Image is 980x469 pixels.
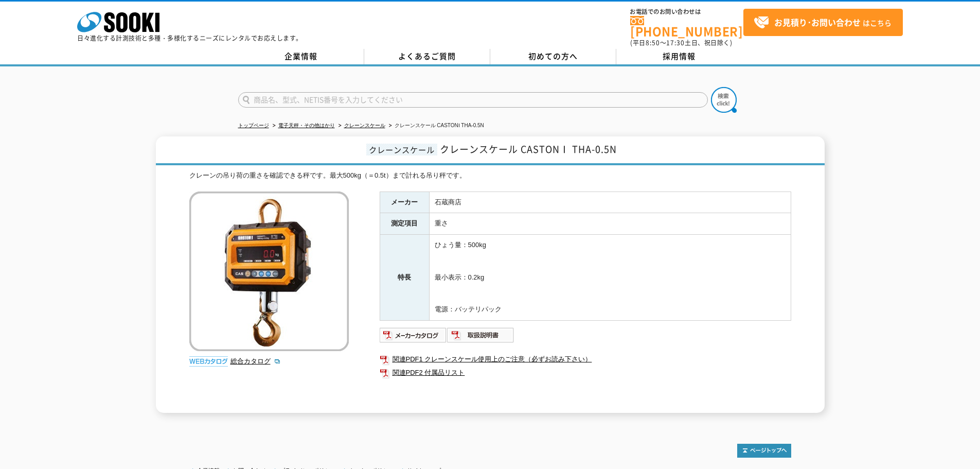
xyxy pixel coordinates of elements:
a: 関連PDF2 付属品リスト [380,366,791,379]
img: 取扱説明書 [447,327,514,343]
th: メーカー [380,192,429,213]
img: トップページへ [737,444,791,458]
td: 石蔵商店 [429,192,791,213]
span: (平日 ～ 土日、祝日除く) [630,38,732,47]
a: メーカーカタログ [380,334,447,341]
img: メーカーカタログ [380,327,447,343]
strong: お見積り･お問い合わせ [774,16,861,28]
a: 企業情報 [238,49,364,64]
a: 総合カタログ [230,357,281,365]
p: 日々進化する計測技術と多種・多様化するニーズにレンタルでお応えします。 [77,35,302,41]
li: クレーンスケール CASTONⅠ THA-0.5N [387,120,484,131]
a: 採用情報 [616,49,742,64]
a: クレーンスケール [344,123,385,128]
img: btn_search.png [711,87,737,113]
span: 17:30 [666,38,685,47]
span: はこちら [754,15,892,30]
input: 商品名、型式、NETIS番号を入力してください [238,92,708,108]
a: よくあるご質問 [364,49,490,64]
div: クレーンの吊り荷の重さを確認できる秤です。最大500kg（＝0.5t）まで計れる吊り秤です。 [189,170,791,181]
a: 電子天秤・その他はかり [278,123,335,128]
a: 取扱説明書 [447,334,514,341]
img: クレーンスケール CASTONⅠ THA-0.5N [189,192,349,351]
span: 初めての方へ [528,50,578,62]
td: ひょう量：500kg 最小表示：0.2kg 電源：バッテリパック [429,235,791,321]
span: お電話でのお問い合わせは [630,9,743,15]
img: webカタログ [189,356,228,367]
span: クレーンスケール CASTONⅠ THA-0.5N [440,142,617,156]
td: 重さ [429,213,791,235]
span: クレーンスケール [366,144,437,155]
th: 特長 [380,235,429,321]
a: [PHONE_NUMBER] [630,16,743,37]
a: 初めての方へ [490,49,616,64]
a: 関連PDF1 クレーンスケール使用上のご注意（必ずお読み下さい） [380,353,791,366]
span: 8:50 [646,38,660,47]
a: お見積り･お問い合わせはこちら [743,9,903,36]
th: 測定項目 [380,213,429,235]
a: トップページ [238,123,269,128]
